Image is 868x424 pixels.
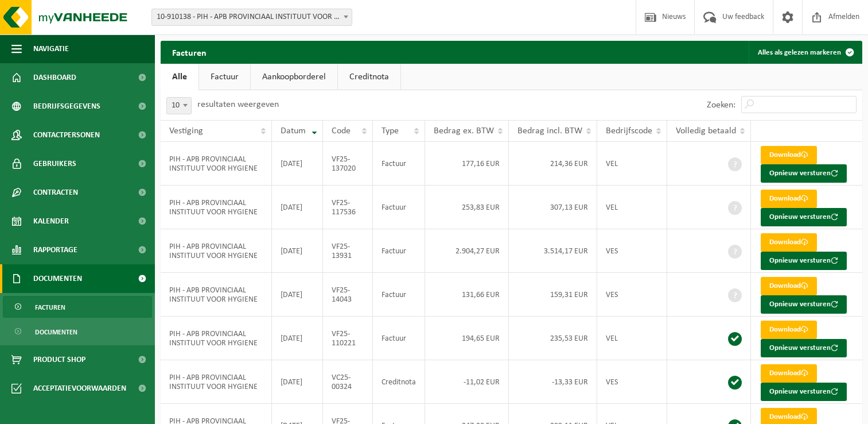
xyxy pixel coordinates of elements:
td: 253,83 EUR [425,186,509,229]
td: PIH - APB PROVINCIAAL INSTITUUT VOOR HYGIENE [161,360,272,404]
span: Gebruikers [33,149,76,178]
span: Datum [281,126,306,136]
td: Factuur [373,317,425,360]
td: VES [597,360,667,404]
a: Factuur [199,64,250,90]
td: VF25-14043 [323,273,373,317]
span: Contactpersonen [33,121,100,149]
button: Opnieuw versturen [761,383,847,401]
label: Zoeken: [707,101,735,110]
td: 3.514,17 EUR [509,229,597,273]
td: [DATE] [272,229,323,273]
td: VF25-137020 [323,142,373,186]
iframe: chat widget [6,399,192,424]
td: PIH - APB PROVINCIAAL INSTITUUT VOOR HYGIENE [161,142,272,186]
span: Volledig betaald [676,126,736,136]
td: VEL [597,317,667,360]
td: -11,02 EUR [425,360,509,404]
td: -13,33 EUR [509,360,597,404]
span: Product Shop [33,345,85,374]
button: Opnieuw versturen [761,339,847,357]
td: PIH - APB PROVINCIAAL INSTITUUT VOOR HYGIENE [161,317,272,360]
span: Acceptatievoorwaarden [33,374,126,403]
td: 2.904,27 EUR [425,229,509,273]
td: VF25-13931 [323,229,373,273]
span: Facturen [35,296,65,318]
span: 10 [167,98,191,114]
a: Alle [161,64,198,90]
span: Kalender [33,207,69,236]
span: Bedrijfsgegevens [33,92,100,121]
span: 10-910138 - PIH - APB PROVINCIAAL INSTITUUT VOOR HYGIENE - ANTWERPEN [151,9,352,26]
td: [DATE] [272,273,323,317]
td: 235,53 EUR [509,317,597,360]
span: Documenten [33,264,82,293]
a: Download [761,190,817,208]
h2: Facturen [161,41,218,63]
td: 159,31 EUR [509,273,597,317]
span: Contracten [33,178,78,207]
td: 177,16 EUR [425,142,509,186]
td: [DATE] [272,186,323,229]
span: Bedrag incl. BTW [517,126,582,136]
label: resultaten weergeven [197,100,279,109]
td: PIH - APB PROVINCIAAL INSTITUUT VOOR HYGIENE [161,273,272,317]
span: Rapportage [33,236,77,264]
td: Creditnota [373,360,425,404]
td: Factuur [373,273,425,317]
td: Factuur [373,186,425,229]
td: [DATE] [272,142,323,186]
td: 214,36 EUR [509,142,597,186]
a: Download [761,277,817,295]
td: VEL [597,142,667,186]
span: Type [382,126,399,136]
td: 194,65 EUR [425,317,509,360]
button: Opnieuw versturen [761,295,847,314]
td: VES [597,229,667,273]
a: Aankoopborderel [251,64,337,90]
a: Download [761,233,817,252]
td: VF25-110221 [323,317,373,360]
a: Download [761,364,817,383]
td: VEL [597,186,667,229]
button: Opnieuw versturen [761,208,847,226]
td: 131,66 EUR [425,273,509,317]
a: Documenten [3,321,152,342]
span: Bedrijfscode [606,126,652,136]
td: PIH - APB PROVINCIAAL INSTITUUT VOOR HYGIENE [161,186,272,229]
td: VES [597,273,667,317]
td: PIH - APB PROVINCIAAL INSTITUUT VOOR HYGIENE [161,229,272,273]
span: Code [332,126,351,136]
a: Facturen [3,296,152,318]
td: VF25-117536 [323,186,373,229]
button: Opnieuw versturen [761,164,847,183]
span: 10-910138 - PIH - APB PROVINCIAAL INSTITUUT VOOR HYGIENE - ANTWERPEN [152,9,352,25]
span: Dashboard [33,63,76,92]
span: Navigatie [33,34,69,63]
span: 10 [166,97,192,114]
td: [DATE] [272,360,323,404]
a: Creditnota [338,64,400,90]
td: 307,13 EUR [509,186,597,229]
td: Factuur [373,142,425,186]
span: Vestiging [169,126,203,136]
span: Bedrag ex. BTW [434,126,494,136]
td: VC25-00324 [323,360,373,404]
button: Alles als gelezen markeren [749,41,861,64]
span: Documenten [35,321,77,343]
td: [DATE] [272,317,323,360]
button: Opnieuw versturen [761,252,847,270]
a: Download [761,146,817,164]
a: Download [761,321,817,339]
td: Factuur [373,229,425,273]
